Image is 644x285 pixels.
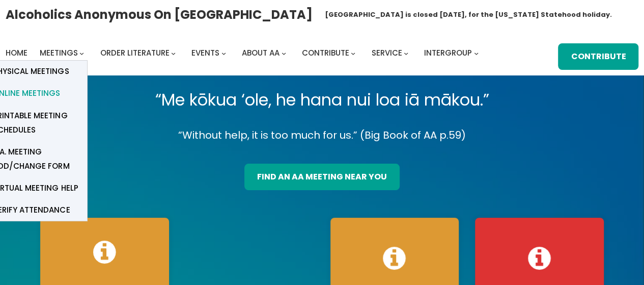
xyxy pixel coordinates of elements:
[474,50,479,55] button: Intergroup submenu
[351,50,355,55] button: Contribute submenu
[32,126,612,144] p: “Without help, it is too much for us.” (Big Book of AA p.59)
[244,164,400,190] a: find an aa meeting near you
[325,10,612,20] h1: [GEOGRAPHIC_DATA] is closed [DATE], for the [US_STATE] Statehood holiday.
[191,47,219,58] span: Events
[171,50,176,55] button: Order Literature submenu
[6,4,313,25] a: Alcoholics Anonymous on [GEOGRAPHIC_DATA]
[242,47,279,58] span: About AA
[79,50,84,55] button: Meetings submenu
[404,50,408,55] button: Service submenu
[302,47,349,58] span: Contribute
[40,47,78,58] span: Meetings
[221,50,226,55] button: Events submenu
[424,47,472,58] span: Intergroup
[6,46,482,60] nav: Intergroup
[242,46,279,60] a: About AA
[100,47,169,58] span: Order Literature
[32,86,612,114] p: “Me kōkua ‘ole, he hana nui loa iā mākou.”
[558,43,638,70] a: Contribute
[302,46,349,60] a: Contribute
[371,46,402,60] a: Service
[40,46,78,60] a: Meetings
[371,47,402,58] span: Service
[424,46,472,60] a: Intergroup
[191,46,219,60] a: Events
[6,47,27,58] span: Home
[282,50,286,55] button: About AA submenu
[6,46,27,60] a: Home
